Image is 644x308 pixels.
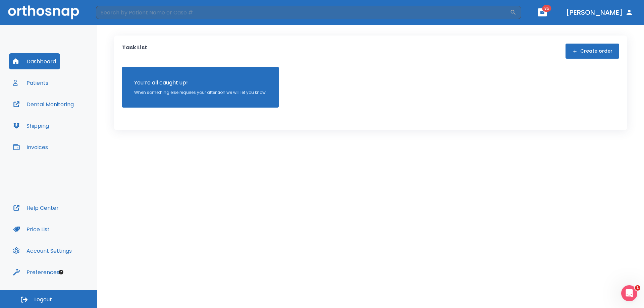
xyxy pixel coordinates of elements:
button: Dental Monitoring [9,96,78,112]
button: Invoices [9,139,52,155]
button: Patients [9,75,52,91]
p: You’re all caught up! [134,79,267,87]
img: Orthosnap [8,5,79,19]
button: Dashboard [9,53,60,69]
button: Account Settings [9,243,76,259]
span: 85 [542,5,551,12]
div: Tooltip anchor [58,269,64,275]
input: Search by Patient Name or Case # [96,6,510,19]
span: Logout [34,296,52,303]
button: [PERSON_NAME] [563,6,636,18]
button: Preferences [9,264,63,280]
button: Price List [9,221,54,237]
button: Help Center [9,200,63,216]
p: Task List [122,44,147,59]
iframe: Intercom live chat [621,285,637,301]
p: When something else requires your attention we will let you know! [134,89,267,96]
button: Create order [566,44,619,59]
button: Shipping [9,118,53,134]
span: 1 [635,285,640,291]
